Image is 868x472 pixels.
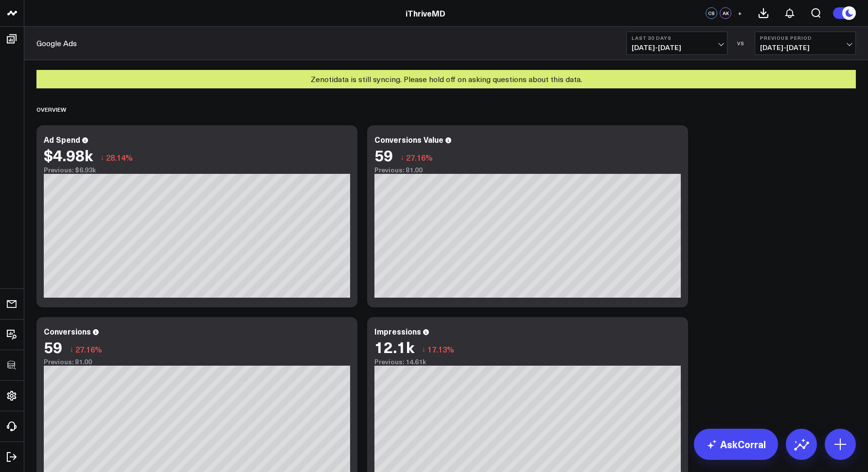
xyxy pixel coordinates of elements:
span: 27.16% [75,344,102,354]
div: $4.98k [44,146,93,164]
div: 59 [44,338,62,355]
span: 17.13% [427,344,454,354]
span: ↓ [422,343,425,355]
span: ↓ [70,343,73,355]
span: [DATE] - [DATE] [760,44,850,51]
button: Previous Period[DATE]-[DATE] [755,32,856,55]
a: Google Ads [36,38,77,49]
div: Previous: $6.93k [44,166,350,174]
span: ↓ [400,151,404,164]
div: 12.1k [374,338,414,355]
div: CS [706,7,717,19]
div: Impressions [374,326,421,337]
b: Last 30 Days [632,35,722,41]
div: Conversions [44,326,91,337]
div: Conversions Value [374,134,443,145]
span: ↓ [100,151,104,164]
div: Previous: 81.00 [44,358,350,366]
div: 59 [374,146,393,164]
div: AK [720,7,731,19]
div: Overview [36,98,66,120]
span: [DATE] - [DATE] [632,44,722,51]
div: VS [732,40,750,46]
span: + [738,10,742,17]
div: Ad Spend [44,134,80,145]
span: 27.16% [406,152,433,163]
div: Previous: 81.00 [374,166,681,174]
a: AskCorral [694,429,778,460]
a: iThriveMD [406,8,445,18]
div: Zenoti data is still syncing. Please hold off on asking questions about this data. [36,70,856,88]
button: Last 30 Days[DATE]-[DATE] [626,32,727,55]
button: + [734,7,745,19]
div: Previous: 14.61k [374,358,681,366]
span: 28.14% [106,152,133,163]
b: Previous Period [760,35,850,41]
